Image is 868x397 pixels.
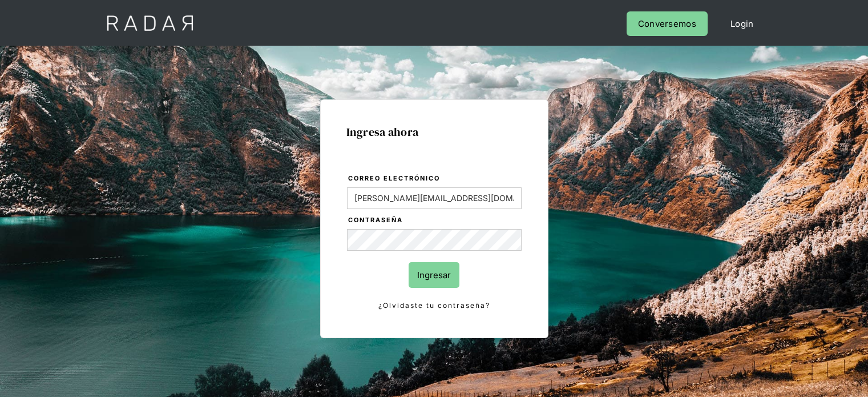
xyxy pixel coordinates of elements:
a: Conversemos [627,11,708,36]
h1: Ingresa ahora [346,126,522,138]
label: Contraseña [348,215,522,226]
a: ¿Olvidaste tu contraseña? [347,299,522,312]
a: Login [719,11,765,36]
label: Correo electrónico [348,173,522,185]
form: Login Form [346,173,522,312]
input: bruce@wayne.com [347,187,522,209]
input: Ingresar [409,262,459,288]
